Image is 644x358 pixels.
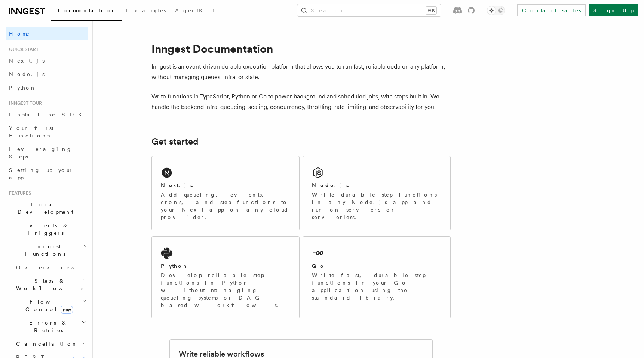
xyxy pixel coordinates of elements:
a: Node.jsWrite durable step functions in any Node.js app and run on servers or serverless. [303,156,451,230]
span: Errors & Retries [13,319,81,334]
span: Next.js [9,58,45,64]
a: PythonDevelop reliable step functions in Python without managing queueing systems or DAG based wo... [151,236,300,318]
p: Write durable step functions in any Node.js app and run on servers or serverless. [312,191,441,221]
h2: Go [312,262,325,270]
button: Steps & Workflows [13,274,88,295]
a: Home [6,27,88,40]
h2: Next.js [161,182,193,189]
button: Toggle dark mode [487,6,505,15]
a: Leveraging Steps [6,142,88,163]
span: Python [9,85,36,91]
p: Write functions in TypeScript, Python or Go to power background and scheduled jobs, with steps bu... [151,91,451,112]
p: Inngest is an event-driven durable execution platform that allows you to run fast, reliable code ... [151,61,451,82]
a: Documentation [51,2,122,21]
span: Inngest tour [6,100,42,106]
a: Sign Up [589,4,638,16]
span: new [61,306,73,314]
span: AgentKit [175,7,215,13]
a: GoWrite fast, durable step functions in your Go application using the standard library. [303,236,451,318]
span: Setting up your app [9,167,73,180]
span: Inngest Functions [6,243,81,258]
button: Search...⌘K [297,4,441,16]
span: Home [9,30,30,37]
a: Your first Functions [6,121,88,142]
button: Errors & Retries [13,316,88,337]
a: AgentKit [171,2,219,20]
h2: Python [161,262,188,270]
a: Next.js [6,54,88,67]
p: Write fast, durable step functions in your Go application using the standard library. [312,271,441,301]
h2: Node.js [312,182,349,189]
a: Node.js [6,67,88,81]
button: Cancellation [13,337,88,351]
p: Add queueing, events, crons, and step functions to your Next app on any cloud provider. [161,191,290,221]
a: Setting up your app [6,163,88,184]
a: Python [6,81,88,94]
button: Flow Controlnew [13,295,88,316]
a: Install the SDK [6,108,88,121]
span: Overview [16,264,93,270]
span: Leveraging Steps [9,146,72,160]
button: Events & Triggers [6,219,88,240]
span: Local Development [6,201,82,216]
span: Features [6,190,31,196]
a: Next.jsAdd queueing, events, crons, and step functions to your Next app on any cloud provider. [151,156,300,230]
span: Examples [126,7,166,13]
span: Steps & Workflows [13,277,83,292]
h1: Inngest Documentation [151,42,451,55]
span: Flow Control [13,298,82,313]
a: Get started [151,136,198,147]
p: Develop reliable step functions in Python without managing queueing systems or DAG based workflows. [161,271,290,309]
span: Cancellation [13,340,78,348]
kbd: ⌘K [426,7,436,14]
span: Install the SDK [9,112,86,118]
a: Contact sales [517,4,586,16]
span: Events & Triggers [6,222,82,237]
span: Your first Functions [9,125,53,139]
button: Inngest Functions [6,240,88,261]
a: Examples [122,2,171,20]
span: Node.js [9,71,45,77]
span: Quick start [6,46,39,52]
a: Overview [13,261,88,274]
button: Local Development [6,198,88,219]
span: Documentation [55,7,117,13]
